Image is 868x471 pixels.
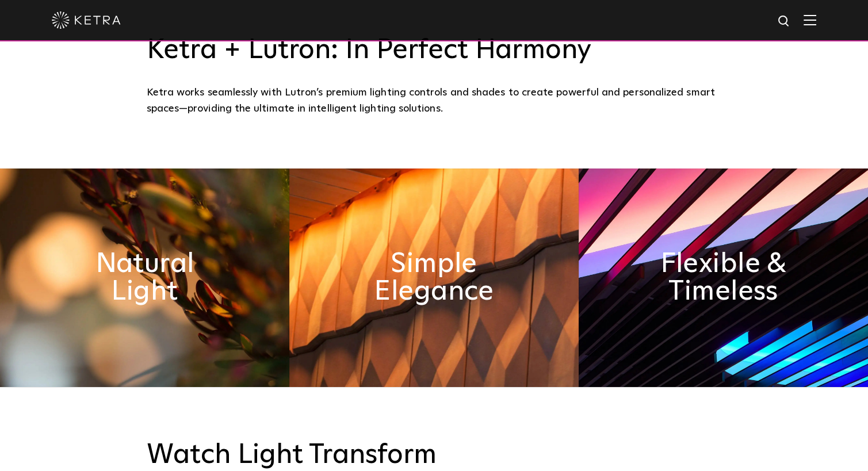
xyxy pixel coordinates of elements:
h2: Flexible & Timeless [651,250,796,305]
img: Hamburger%20Nav.svg [804,14,816,25]
h2: Simple Elegance [362,250,507,305]
img: search icon [777,14,791,29]
img: simple_elegance [289,169,579,387]
div: Ketra works seamlessly with Lutron’s premium lighting controls and shades to create powerful and ... [147,85,722,117]
h2: Natural Light [72,250,217,305]
img: ketra-logo-2019-white [52,12,121,29]
img: flexible_timeless_ketra [579,169,868,387]
h3: Ketra + Lutron: In Perfect Harmony [147,34,722,67]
